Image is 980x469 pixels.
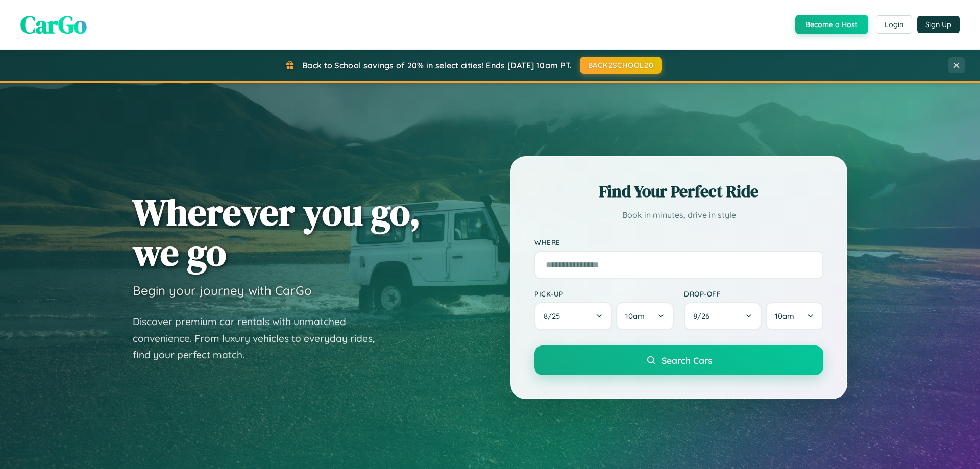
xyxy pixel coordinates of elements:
span: Search Cars [661,355,712,366]
button: Login [876,15,912,34]
h1: Wherever you go, we go [133,192,421,273]
span: 10am [775,311,794,321]
button: Become a Host [795,15,868,34]
span: CarGo [20,8,87,41]
label: Drop-off [684,289,823,298]
h3: Begin your journey with CarGo [133,283,312,298]
span: 8 / 25 [544,311,565,321]
label: Where [534,238,823,246]
label: Pick-up [534,289,674,298]
span: Back to School savings of 20% in select cities! Ends [DATE] 10am PT. [302,60,572,70]
button: 10am [616,302,674,330]
span: 8 / 26 [693,311,715,321]
span: 10am [625,311,645,321]
button: 8/25 [534,302,612,330]
p: Discover premium car rentals with unmatched convenience. From luxury vehicles to everyday rides, ... [133,313,388,363]
button: BACK2SCHOOL20 [580,57,662,74]
button: 8/26 [684,302,762,330]
button: 10am [766,302,823,330]
button: Sign Up [917,16,960,33]
button: Search Cars [534,345,823,375]
p: Book in minutes, drive in style [534,208,823,223]
h2: Find Your Perfect Ride [534,180,823,203]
